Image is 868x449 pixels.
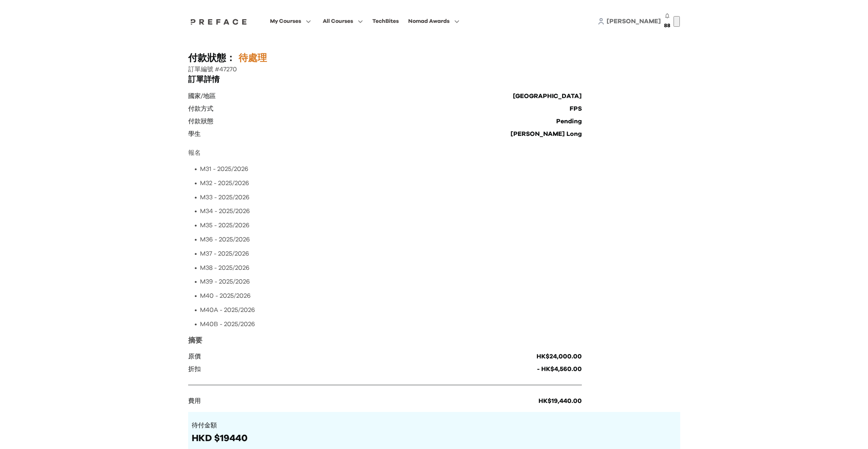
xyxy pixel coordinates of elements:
[323,17,353,26] span: All Courses
[200,306,255,314] p: M40A - 2025/2026
[188,334,582,347] p: 摘要
[537,363,582,375] p: - HK$4,560.00
[188,90,216,102] p: 國家/地區
[188,74,582,85] h2: 訂單詳情
[239,52,267,65] h1: 待處理
[570,102,582,115] p: FPS
[194,165,197,173] span: •
[539,395,582,407] p: HK$19,440.00
[194,207,197,215] span: •
[408,17,450,26] span: Nomad Awards
[188,147,582,159] p: 報名
[511,128,582,140] p: [PERSON_NAME] Long
[194,306,197,314] span: •
[194,250,197,258] span: •
[556,115,582,128] p: Pending
[268,16,313,26] button: My Courses
[194,179,197,187] span: •
[192,421,676,430] p: 待付金額
[200,250,249,258] p: M37 - 2025/2026
[194,320,197,328] span: •
[661,9,674,33] button: 88
[200,221,250,230] p: M35 - 2025/2026
[188,65,680,74] p: 訂單編號 #47270
[270,17,301,26] span: My Courses
[188,363,201,375] p: 折扣
[188,395,201,407] p: 費用
[200,292,251,300] p: M40 - 2025/2026
[537,350,582,363] p: HK$24,000.00
[200,278,250,286] p: M39 - 2025/2026
[406,16,462,26] button: Nomad Awards
[200,179,249,187] p: M32 - 2025/2026
[188,52,235,65] h1: 付款狀態：
[194,264,197,272] span: •
[189,19,249,25] img: Preface Logo
[194,236,197,244] span: •
[200,236,250,244] p: M36 - 2025/2026
[200,207,250,215] p: M34 - 2025/2026
[194,221,197,230] span: •
[664,23,670,28] span: 88
[188,102,213,115] p: 付款方式
[200,165,248,173] p: M31 - 2025/2026
[200,320,255,328] p: M40B - 2025/2026
[188,115,213,128] p: 付款狀態
[320,16,365,26] button: All Courses
[194,193,197,202] span: •
[607,17,661,26] a: [PERSON_NAME]
[188,128,201,140] p: 學生
[200,264,250,272] p: M38 - 2025/2026
[200,193,250,202] p: M33 - 2025/2026
[188,350,201,363] p: 原價
[194,292,197,300] span: •
[192,432,676,445] p: HKD $19440
[194,278,197,286] span: •
[372,17,399,26] div: TechBites
[607,18,661,24] span: [PERSON_NAME]
[189,18,249,24] a: Preface Logo
[513,90,582,102] p: [GEOGRAPHIC_DATA]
